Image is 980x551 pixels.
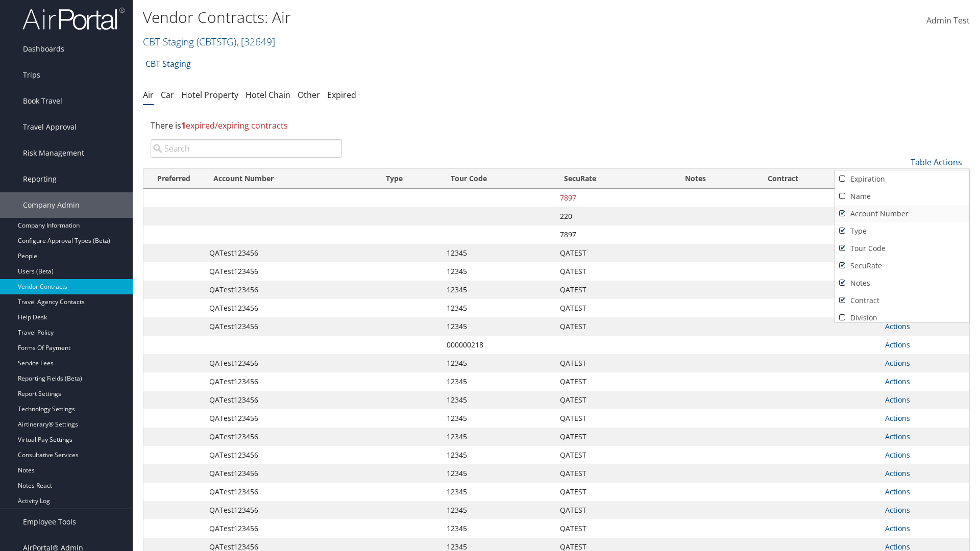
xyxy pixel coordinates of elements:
span: Company Admin [23,192,80,218]
a: Type [835,222,969,240]
span: Employee Tools [23,509,76,535]
a: Expiration [835,170,969,188]
a: Account Number [835,205,969,222]
a: Contract [835,292,969,309]
a: Division [835,309,969,327]
span: Travel Approval [23,114,77,140]
span: Reporting [23,166,57,192]
a: Notes [835,274,969,292]
span: Book Travel [23,88,62,114]
span: Dashboards [23,36,64,62]
a: Tour Code [835,240,969,257]
span: Trips [23,62,40,88]
a: Name [835,188,969,205]
img: airportal-logo.png [22,7,125,31]
a: SecuRate [835,257,969,274]
span: Risk Management [23,140,84,166]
